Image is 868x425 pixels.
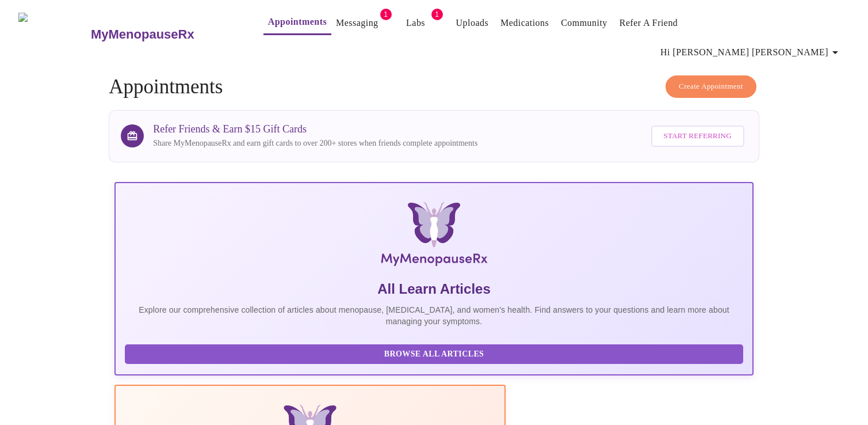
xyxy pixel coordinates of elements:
[125,280,743,298] h5: All Learn Articles
[18,13,89,56] img: MyMenopauseRx Logo
[456,15,489,31] a: Uploads
[125,304,743,327] p: Explore our comprehensive collection of articles about menopause, [MEDICAL_DATA], and women's hea...
[496,12,553,35] button: Medications
[648,120,747,153] a: Start Referring
[679,80,743,93] span: Create Appointment
[268,14,327,30] a: Appointments
[380,9,392,20] span: 1
[620,15,678,31] a: Refer a Friend
[397,12,434,35] button: Labs
[660,44,842,60] span: Hi [PERSON_NAME] [PERSON_NAME]
[125,344,743,365] button: Browse All Articles
[89,14,240,55] a: MyMenopauseRx
[561,15,607,31] a: Community
[556,12,612,35] button: Community
[615,12,683,35] button: Refer a Friend
[109,75,759,98] h4: Appointments
[431,9,443,20] span: 1
[666,75,756,98] button: Create Appointment
[651,126,744,147] button: Start Referring
[336,15,378,31] a: Messaging
[136,347,732,362] span: Browse All Articles
[153,123,477,135] h3: Refer Friends & Earn $15 Gift Cards
[331,12,383,35] button: Messaging
[656,41,847,64] button: Hi [PERSON_NAME] [PERSON_NAME]
[221,202,647,271] img: MyMenopauseRx Logo
[452,12,494,35] button: Uploads
[664,130,732,143] span: Start Referring
[91,27,194,42] h3: MyMenopauseRx
[125,348,746,358] a: Browse All Articles
[263,10,331,35] button: Appointments
[406,15,425,31] a: Labs
[500,15,549,31] a: Medications
[153,138,477,149] p: Share MyMenopauseRx and earn gift cards to over 200+ stores when friends complete appointments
